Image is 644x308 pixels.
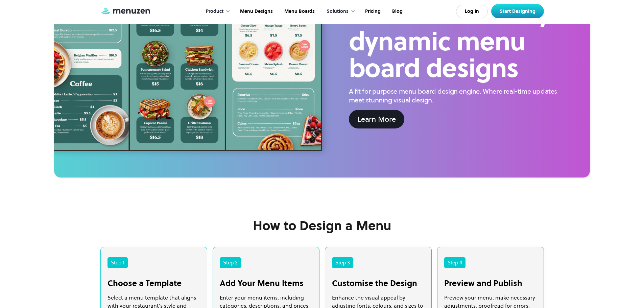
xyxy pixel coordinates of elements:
[253,218,391,233] h2: How to Design a Menu
[278,1,320,22] a: Menu Boards
[108,257,128,268] div: Step 1
[456,5,488,18] a: Log In
[332,278,425,288] h3: Customise the Design
[444,278,537,288] h3: Preview and Publish
[349,87,563,104] div: A fit for purpose menu board design engine. Where real-time updates meet stunning visual design.
[108,278,200,288] h3: Choose a Template
[386,1,408,22] a: Blog
[357,114,396,125] div: Learn More
[234,1,278,22] a: Menu Designs
[491,4,544,18] a: Start Designing
[206,8,223,15] div: Product
[220,278,312,288] h3: Add Your Menu Items
[220,257,241,268] div: Step 2
[327,8,349,15] div: Solutions
[349,1,563,82] h2: Create beautiful, dynamic menu board designs
[349,110,404,128] a: Learn More
[444,257,466,268] div: Step 4
[359,1,386,22] a: Pricing
[332,257,353,268] div: Step 3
